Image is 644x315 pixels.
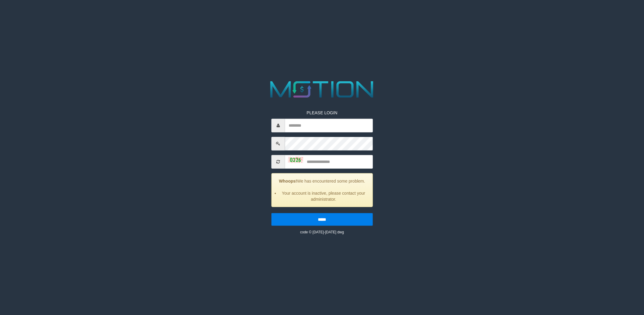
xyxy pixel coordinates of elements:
p: PLEASE LOGIN [271,109,373,115]
img: MOTION_logo.png [266,78,378,101]
small: code © [DATE]-[DATE] dwg [300,230,344,234]
img: captcha [288,157,303,163]
div: We has encountered some problem. [271,173,373,207]
strong: Whoops! [279,178,297,183]
li: Your account is inactive, please contact your administrator. [279,190,368,202]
